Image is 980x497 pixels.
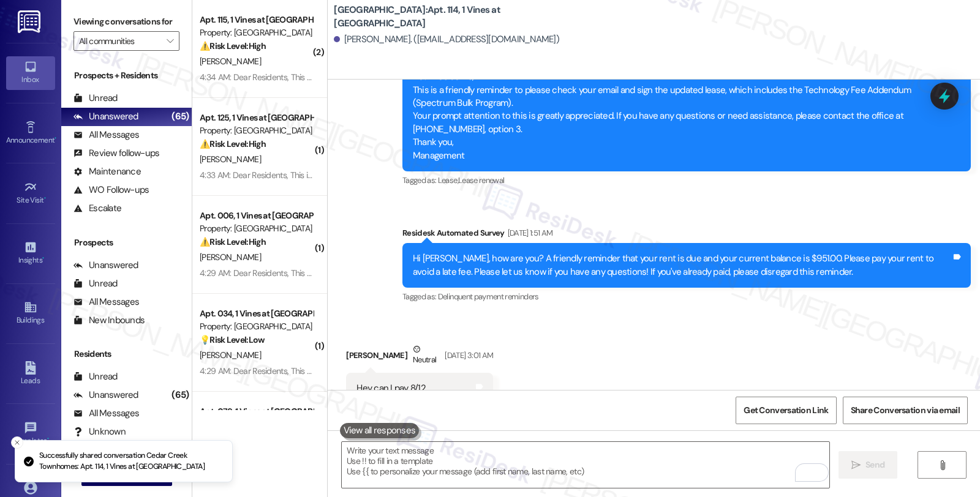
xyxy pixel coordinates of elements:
[73,110,138,123] div: Unanswered
[73,184,149,196] div: WO Follow-ups
[73,259,138,272] div: Unanswered
[79,31,160,51] input: All communities
[61,348,192,361] div: Residents
[342,442,829,488] textarea: To enrich screen reader interactions, please activate Accessibility in Grammarly extension settings
[73,129,139,141] div: All Messages
[356,382,426,395] div: Hey can I pay 8/12
[402,226,971,244] div: Residesk Automated Survey
[413,70,951,162] div: Dear Residents, This is a friendly reminder to please check your email and sign the updated lease...
[334,33,559,46] div: [PERSON_NAME]. ([EMAIL_ADDRESS][DOMAIN_NAME])
[410,343,439,368] div: Neutral
[6,237,55,270] a: Insights •
[73,370,118,383] div: Unread
[73,425,126,438] div: Unknown
[11,436,23,449] button: Close toast
[39,450,222,472] p: Successfully shared conversation Cedar Creek Townhomes: Apt. 114, 1 Vines at [GEOGRAPHIC_DATA]
[44,194,46,203] span: •
[438,291,539,302] span: Delinquent payment reminders
[200,13,313,26] div: Apt. 115, 1 Vines at [GEOGRAPHIC_DATA]
[865,458,884,471] span: Send
[73,147,159,160] div: Review follow-ups
[200,124,313,137] div: Property: [GEOGRAPHIC_DATA]
[73,296,139,308] div: All Messages
[73,12,179,31] label: Viewing conversations for
[200,209,313,222] div: Apt. 006, 1 Vines at [GEOGRAPHIC_DATA]
[402,171,971,189] div: Tagged as:
[200,40,266,51] strong: ⚠️ Risk Level: High
[200,111,313,124] div: Apt. 125, 1 Vines at [GEOGRAPHIC_DATA]
[6,357,55,390] a: Leads
[843,397,968,424] button: Share Conversation via email
[73,202,121,215] div: Escalate
[6,56,55,89] a: Inbox
[73,389,138,402] div: Unanswered
[334,4,579,30] b: [GEOGRAPHIC_DATA]: Apt. 114, 1 Vines at [GEOGRAPHIC_DATA]
[346,343,493,373] div: [PERSON_NAME]
[839,451,898,479] button: Send
[458,175,505,185] span: Lease renewal
[6,177,55,210] a: Site Visit •
[18,10,43,33] img: ResiDesk Logo
[438,175,458,185] span: Lease ,
[55,134,56,143] span: •
[42,254,44,263] span: •
[736,397,836,424] button: Get Conversation Link
[73,314,145,327] div: New Inbounds
[200,405,313,418] div: Apt. 079, 1 Vines at [GEOGRAPHIC_DATA]
[61,69,192,82] div: Prospects + Residents
[200,349,261,361] span: [PERSON_NAME]
[61,236,192,249] div: Prospects
[413,252,951,278] div: Hi [PERSON_NAME], how are you? A friendly reminder that your rent is due and your current balance...
[744,404,828,417] span: Get Conversation Link
[200,307,313,320] div: Apt. 034, 1 Vines at [GEOGRAPHIC_DATA]
[167,36,173,46] i: 
[851,460,861,470] i: 
[402,288,971,305] div: Tagged as:
[200,252,261,263] span: [PERSON_NAME]
[73,165,141,178] div: Maintenance
[851,404,960,417] span: Share Conversation via email
[200,56,261,67] span: [PERSON_NAME]
[938,460,947,470] i: 
[200,334,265,345] strong: 💡 Risk Level: Low
[73,92,118,105] div: Unread
[200,236,266,247] strong: ⚠️ Risk Level: High
[200,138,266,149] strong: ⚠️ Risk Level: High
[442,349,493,362] div: [DATE] 3:01 AM
[200,320,313,333] div: Property: [GEOGRAPHIC_DATA]
[200,26,313,39] div: Property: [GEOGRAPHIC_DATA]
[200,222,313,235] div: Property: [GEOGRAPHIC_DATA]
[6,297,55,330] a: Buildings
[505,226,553,239] div: [DATE] 1:51 AM
[73,407,139,420] div: All Messages
[6,417,55,450] a: Templates •
[168,386,192,405] div: (65)
[73,277,118,290] div: Unread
[168,107,192,126] div: (65)
[200,154,261,165] span: [PERSON_NAME]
